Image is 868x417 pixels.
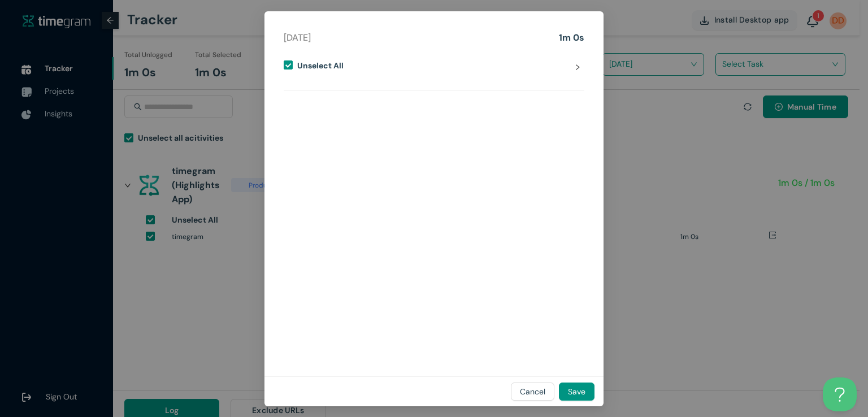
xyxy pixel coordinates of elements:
[823,377,857,411] iframe: Toggle Customer Support
[511,383,554,401] button: Cancel
[568,385,585,398] span: Save
[297,59,344,71] h1: Unselect All
[520,385,545,398] span: Cancel
[559,383,594,401] button: Save
[284,31,311,45] h1: [DATE]
[559,31,584,45] h1: 1m 0s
